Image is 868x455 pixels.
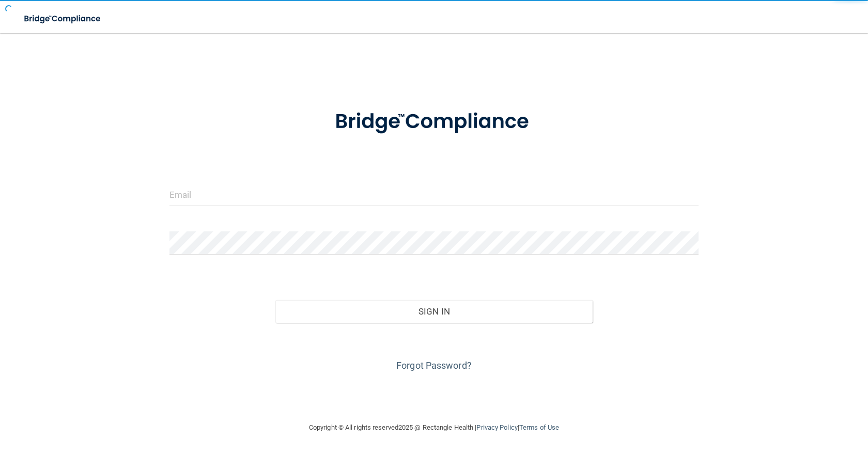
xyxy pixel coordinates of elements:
[275,300,593,323] button: Sign In
[476,423,517,431] a: Privacy Policy
[169,183,699,206] input: Email
[16,8,111,29] img: bridge_compliance_login_screen.278c3ca4.svg
[314,95,554,149] img: bridge_compliance_login_screen.278c3ca4.svg
[396,360,472,371] a: Forgot Password?
[245,411,623,444] div: Copyright © All rights reserved 2025 @ Rectangle Health | |
[519,423,559,431] a: Terms of Use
